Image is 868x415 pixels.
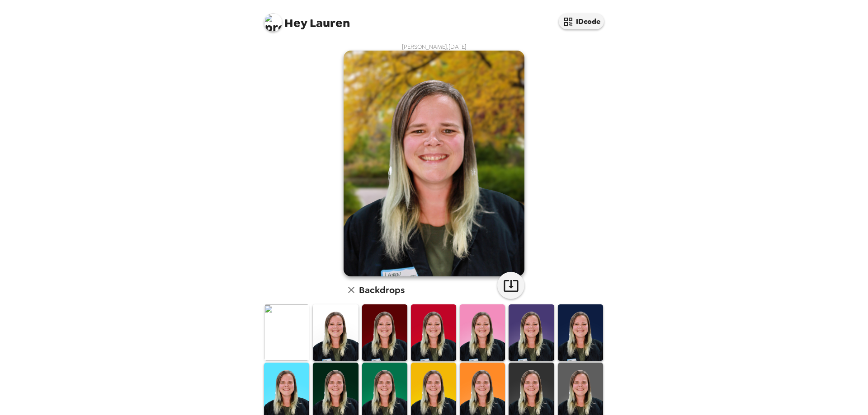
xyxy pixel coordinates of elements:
[264,9,350,29] span: Lauren
[284,15,307,31] span: Hey
[559,14,604,29] button: IDcode
[264,14,282,32] img: profile pic
[359,283,405,297] h6: Backdrops
[402,43,467,51] span: [PERSON_NAME] , [DATE]
[264,304,309,361] img: Original
[344,51,524,276] img: user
